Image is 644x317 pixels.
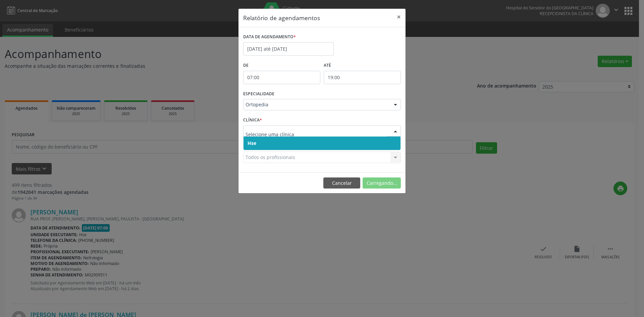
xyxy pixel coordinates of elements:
[243,42,334,56] input: Selecione uma data ou intervalo
[392,9,406,25] button: Close
[243,13,320,22] h5: Relatório de agendamentos
[243,71,320,84] input: Selecione o horário inicial
[243,60,320,71] label: De
[243,32,296,42] label: DATA DE AGENDAMENTO
[243,89,274,99] label: ESPECIALIDADE
[323,177,360,189] button: Cancelar
[246,128,387,141] input: Selecione uma clínica
[324,60,401,71] label: ATÉ
[363,177,401,189] button: Carregando...
[248,140,256,146] span: Hse
[243,115,262,125] label: CLÍNICA
[246,101,387,108] span: Ortopedia
[324,71,401,84] input: Selecione o horário final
